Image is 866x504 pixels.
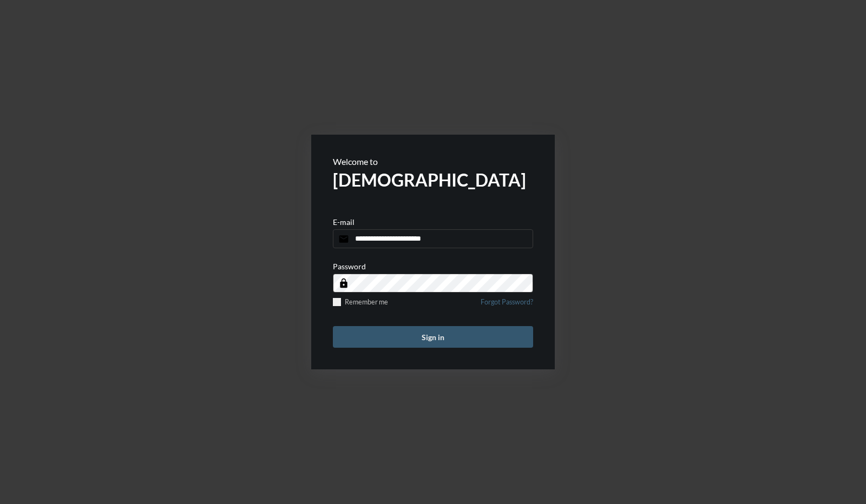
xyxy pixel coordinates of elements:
[333,262,366,271] p: Password
[333,326,533,348] button: Sign in
[333,169,533,190] h2: [DEMOGRAPHIC_DATA]
[333,217,355,227] p: E-mail
[333,298,388,306] label: Remember me
[333,156,533,167] p: Welcome to
[481,298,533,313] a: Forgot Password?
